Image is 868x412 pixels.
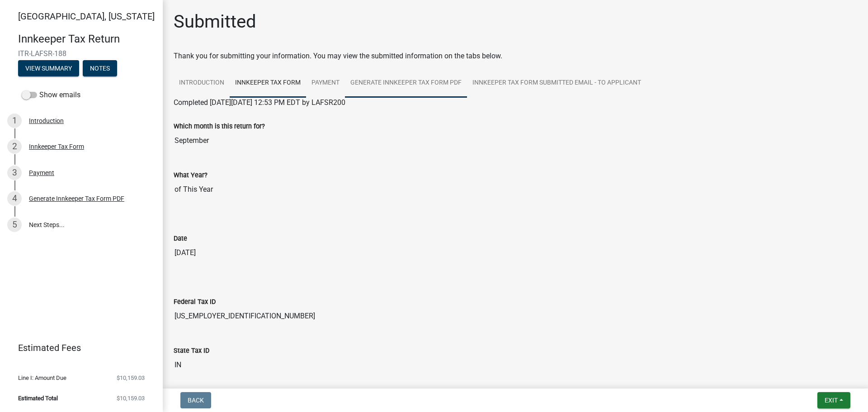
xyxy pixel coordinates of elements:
[18,49,145,58] span: ITR-LAFSR-188
[117,395,145,401] span: $10,159.03
[174,98,345,107] span: Completed [DATE][DATE] 12:53 PM EDT by LAFSR200
[18,375,66,381] span: Line I: Amount Due
[180,392,211,408] button: Back
[7,114,22,128] div: 1
[174,51,857,62] div: Thank you for submitting your information. You may view the submitted information on the tabs below.
[174,69,230,98] a: Introduction
[18,33,156,46] h4: Innkeeper Tax Return
[83,60,117,76] button: Notes
[174,299,216,305] label: Federal Tax ID
[18,60,79,76] button: View Summary
[174,236,187,242] label: Date
[29,195,124,202] div: Generate Innkeeper Tax Form PDF
[306,69,345,98] a: Payment
[825,397,838,404] span: Exit
[7,339,148,357] a: Estimated Fees
[174,11,256,33] h1: Submitted
[22,90,80,100] label: Show emails
[117,375,145,381] span: $10,159.03
[18,395,58,401] span: Estimated Total
[18,65,79,72] wm-modal-confirm: Summary
[18,11,155,22] span: [GEOGRAPHIC_DATA], [US_STATE]
[174,123,265,130] label: Which month is this return for?
[7,139,22,154] div: 2
[174,172,208,179] label: What Year?
[29,170,54,176] div: Payment
[83,65,117,72] wm-modal-confirm: Notes
[7,191,22,206] div: 4
[7,166,22,180] div: 3
[230,69,306,98] a: Innkeeper Tax Form
[29,143,84,150] div: Innkeeper Tax Form
[7,218,22,232] div: 5
[174,348,209,354] label: State Tax ID
[345,69,467,98] a: Generate Innkeeper Tax Form PDF
[29,118,64,124] div: Introduction
[467,69,646,98] a: Innkeeper Tax Form Submitted Email - To Applicant
[817,392,850,408] button: Exit
[188,397,204,404] span: Back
